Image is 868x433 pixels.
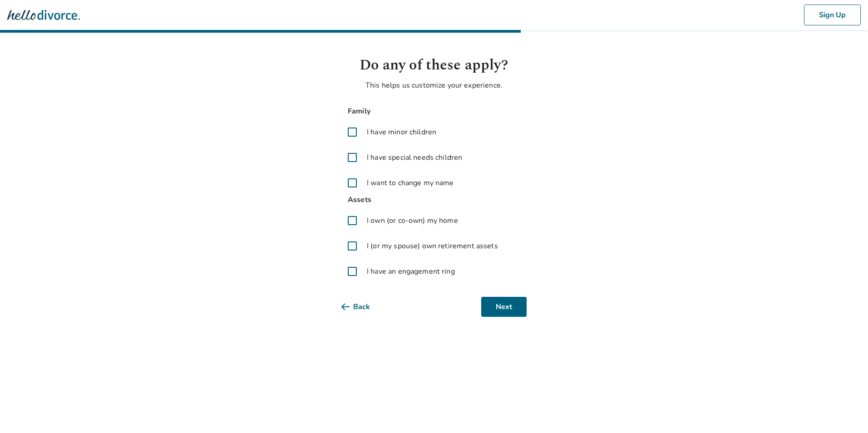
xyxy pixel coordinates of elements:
span: I have special needs children [367,152,462,163]
button: Sign Up [804,5,861,25]
button: Next [481,297,527,317]
p: This helps us customize your experience. [341,80,527,91]
span: Assets [341,194,527,206]
span: I have minor children [367,127,436,138]
span: I own (or co-own) my home [367,215,458,226]
span: I (or my spouse) own retirement assets [367,241,498,251]
img: Hello Divorce Logo [7,6,80,24]
span: Family [341,105,527,118]
iframe: Chat Widget [823,389,868,433]
div: Widget de chat [823,389,868,433]
h1: Do any of these apply? [341,54,527,76]
span: I want to change my name [367,177,454,188]
span: I have an engagement ring [367,266,455,277]
button: Back [341,297,385,317]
